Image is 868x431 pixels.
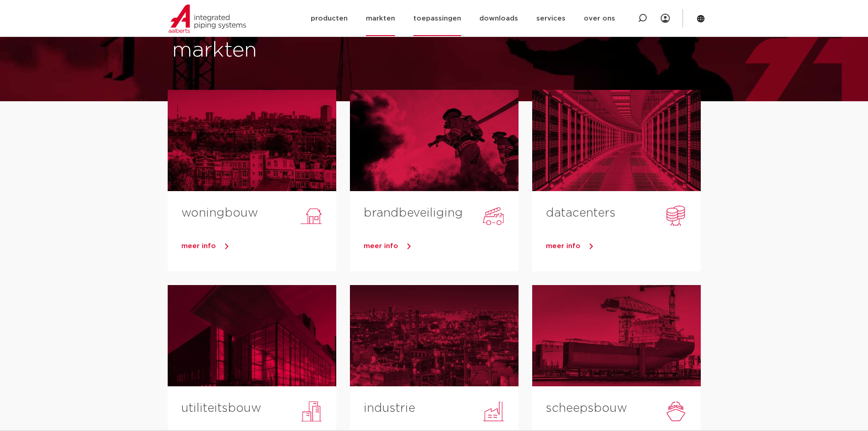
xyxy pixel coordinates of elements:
a: brandbeveiliging [364,207,463,219]
span: meer info [181,243,216,249]
a: over ons [584,1,615,36]
span: meer info [546,243,580,249]
a: datacenters [546,207,616,219]
a: meer info [364,239,519,253]
a: woningbouw [181,207,258,219]
a: markten [366,1,395,36]
a: industrie [364,402,415,414]
a: toepassingen [413,1,461,36]
a: services [536,1,565,36]
a: utiliteitsbouw [181,402,261,414]
span: meer info [364,243,398,249]
h1: markten [172,36,430,65]
a: scheepsbouw [546,402,627,414]
a: downloads [479,1,518,36]
a: meer info [546,239,701,253]
a: producten [311,1,348,36]
nav: Menu [311,1,615,36]
a: meer info [181,239,336,253]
